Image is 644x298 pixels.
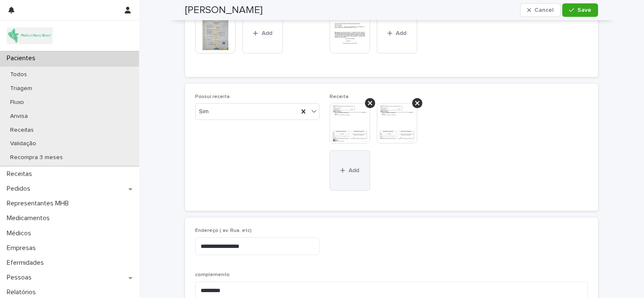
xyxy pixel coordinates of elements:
p: Médicos [3,229,38,237]
p: Triagem [3,85,39,92]
button: Add [377,13,417,53]
span: complemento [195,272,230,277]
button: Cancel [520,3,561,17]
p: Receitas [3,170,39,178]
h2: [PERSON_NAME] [185,4,263,16]
p: Receitas [3,127,40,134]
span: Add [262,30,272,36]
span: Endereço ( av. Rua, etc) [195,228,252,233]
span: Save [577,7,591,13]
p: Pedidos [3,185,37,193]
span: Receita [330,94,349,99]
button: Save [562,3,598,17]
img: 4SJayOo8RSQX0lnsmxob [7,27,53,44]
span: Add [396,30,406,36]
p: Pacientes [3,54,42,62]
span: Possui receita [195,94,230,99]
p: Relatórios [3,288,43,296]
p: Representantes MHB [3,200,75,208]
span: Sim [199,107,209,116]
p: Validação [3,140,43,147]
span: Add [349,168,359,173]
span: Cancel [534,7,553,13]
button: Add [330,150,370,191]
p: Efermidades [3,259,51,267]
p: Medicamentos [3,214,56,222]
p: Todos [3,71,34,78]
button: Add [242,13,283,53]
p: Anvisa [3,113,35,120]
p: Recompra 3 meses [3,154,70,161]
p: Fluxo [3,99,31,106]
p: Pessoas [3,274,38,282]
p: Empresas [3,244,43,252]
